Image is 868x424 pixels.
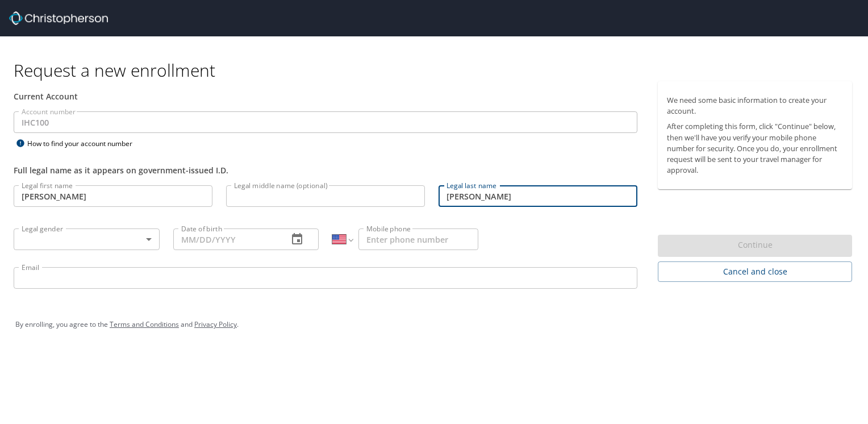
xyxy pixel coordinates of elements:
[667,121,843,176] p: After completing this form, click "Continue" below, then we'll have you verify your mobile phone ...
[14,90,637,102] div: Current Account
[15,310,853,339] div: By enrolling, you agree to the and .
[9,11,108,25] img: cbt logo
[14,228,160,250] div: ​
[358,228,478,250] input: Enter phone number
[658,261,852,282] button: Cancel and close
[173,228,279,250] input: MM/DD/YYYY
[14,59,861,81] h1: Request a new enrollment
[667,265,843,279] span: Cancel and close
[14,136,156,151] div: How to find your account number
[194,319,237,329] a: Privacy Policy
[667,95,843,117] p: We need some basic information to create your account.
[14,164,637,176] div: Full legal name as it appears on government-issued I.D.
[110,319,179,329] a: Terms and Conditions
